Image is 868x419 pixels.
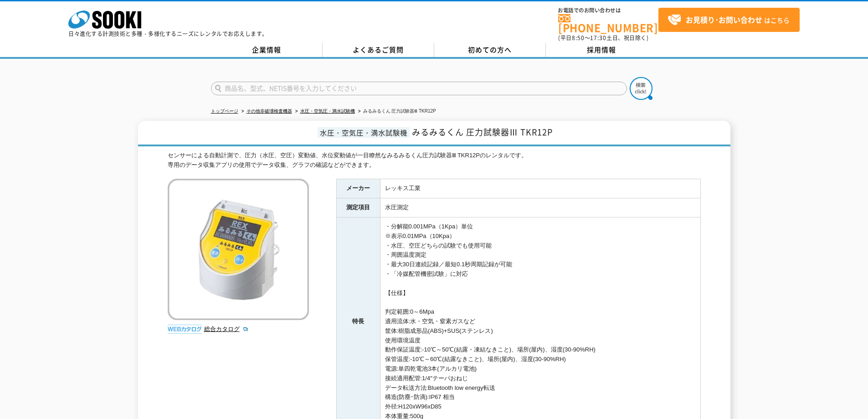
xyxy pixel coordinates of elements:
strong: お見積り･お問い合わせ [686,14,762,25]
p: 日々進化する計測技術と多種・多様化するニーズにレンタルでお応えします。 [68,31,268,36]
span: 初めての方へ [468,45,512,55]
span: みるみるくん 圧力試験器Ⅲ TKR12P [412,126,553,138]
a: 採用情報 [546,43,657,57]
span: 8:50 [572,34,585,42]
span: (平日 ～ 土日、祝日除く) [558,34,648,42]
div: センサーによる自動計測で、圧力（水圧、空圧）変動値、水位変動値が一目瞭然なみるみるくん圧力試験器Ⅲ TKR12Pのレンタルです。 専用のデータ収集アプリの使用でデータ収集、グラフの確認などができます。 [168,151,701,170]
span: お電話でのお問い合わせは [558,8,658,13]
span: はこちら [668,13,790,27]
th: 測定項目 [336,198,380,217]
img: btn_search.png [630,77,652,100]
li: みるみるくん 圧力試験器Ⅲ TKR12P [356,107,436,116]
a: 初めての方へ [434,43,546,57]
span: 水圧・空気圧・満水試験機 [318,127,410,138]
a: 水圧・空気圧・満水試験機 [300,109,355,114]
a: [PHONE_NUMBER] [558,14,658,33]
td: レッキス工業 [380,179,700,198]
a: トップページ [211,109,238,114]
a: 企業情報 [211,43,323,57]
th: メーカー [336,179,380,198]
a: 総合カタログ [204,326,249,332]
td: 水圧測定 [380,198,700,217]
input: 商品名、型式、NETIS番号を入力してください [211,82,627,95]
img: みるみるくん 圧力試験器Ⅲ TKR12P [168,179,309,320]
span: 17:30 [590,34,606,42]
a: お見積り･お問い合わせはこちら [658,8,800,32]
img: webカタログ [168,325,202,334]
a: その他非破壊検査機器 [247,109,292,114]
a: よくあるご質問 [323,43,434,57]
